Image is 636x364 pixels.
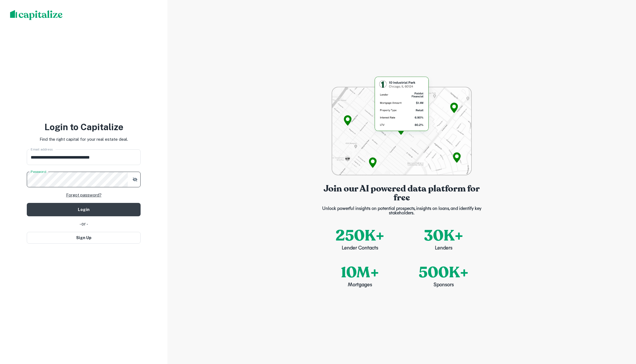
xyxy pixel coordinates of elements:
[341,261,379,284] p: 10M+
[40,136,128,143] p: Find the right capital for your real estate deal.
[31,147,53,152] label: Email address
[27,120,141,134] h3: Login to Capitalize
[318,184,485,202] p: Join our AI powered data platform for free
[435,245,452,252] p: Lenders
[10,10,63,20] img: capitalize-logo.png
[66,192,102,198] a: Forgot password?
[348,282,372,289] p: Mortgages
[433,282,454,289] p: Sponsors
[31,169,46,174] label: Password
[27,232,141,244] button: Sign Up
[608,319,636,346] iframe: Chat Widget
[332,75,471,175] img: login-bg
[419,261,469,284] p: 500K+
[27,203,141,216] button: Login
[342,245,378,252] p: Lender Contacts
[318,207,485,215] p: Unlock powerful insights on potential prospects, insights on loans, and identify key stakeholders.
[27,221,141,227] div: - or -
[336,224,384,247] p: 250K+
[424,224,463,247] p: 30K+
